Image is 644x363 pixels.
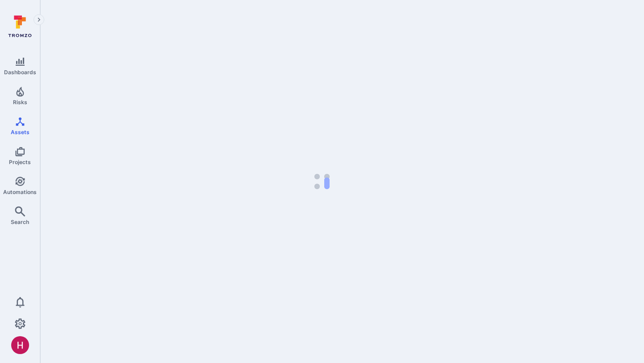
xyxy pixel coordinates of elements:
span: Projects [9,159,31,165]
i: Expand navigation menu [36,16,42,24]
span: Risks [13,99,27,106]
img: ACg8ocKzQzwPSwOZT_k9C736TfcBpCStqIZdMR9gXOhJgTaH9y_tsw=s96-c [11,336,29,354]
button: Expand navigation menu [34,14,44,25]
div: Harshil Parikh [11,336,29,354]
span: Search [11,219,29,225]
span: Dashboards [4,69,36,76]
span: Automations [3,189,37,195]
span: Assets [11,129,30,135]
